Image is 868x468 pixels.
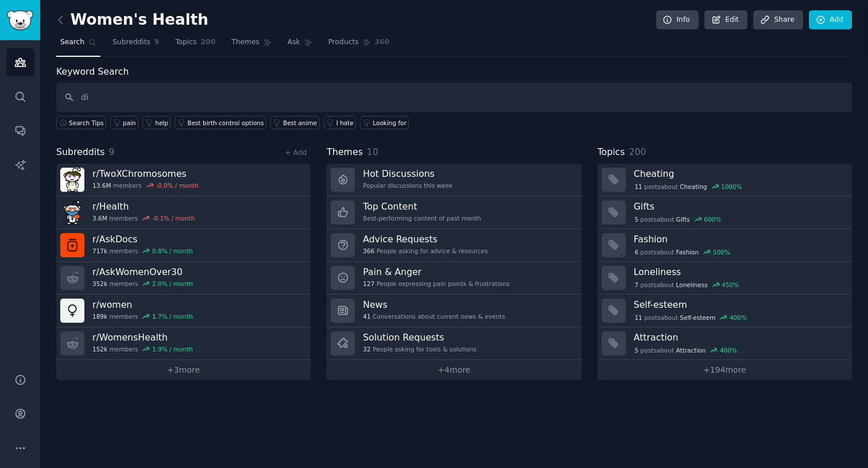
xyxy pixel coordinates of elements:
div: post s about [634,345,738,355]
h3: Hot Discussions [363,168,452,180]
h3: Gifts [634,200,844,212]
span: Self-esteem [680,314,715,322]
a: Best anime [270,116,320,129]
a: +3more [56,360,311,380]
a: Pain & Anger127People expressing pain points & frustrations [327,262,581,295]
div: members [92,345,193,353]
div: pain [123,119,136,127]
span: 41 [363,312,370,320]
a: Cheating11postsaboutCheating1000% [598,164,852,196]
div: 2.0 % / month [152,280,193,288]
a: Attraction5postsaboutAttraction400% [598,327,852,360]
div: I hate [336,119,354,127]
div: members [92,181,199,189]
a: Ask [284,33,316,57]
span: Cheating [680,183,707,191]
div: -0.0 % / month [156,181,199,189]
a: Best birth control options [175,116,266,129]
a: Fashion6postsaboutFashion500% [598,229,852,262]
h3: r/ TwoXChromosomes [92,168,199,180]
h3: Self-esteem [634,299,844,311]
a: r/TwoXChromosomes13.6Mmembers-0.0% / month [56,164,311,196]
input: Keyword search in audience [56,83,852,112]
span: 127 [363,280,374,288]
img: TwoXChromosomes [60,168,84,192]
a: I hate [324,116,356,129]
span: 189k [92,312,107,320]
span: 200 [629,146,646,157]
a: Top ContentBest-performing content of past month [327,196,581,229]
a: Loneliness7postsaboutLoneliness450% [598,262,852,295]
span: Search [60,37,84,48]
button: Search Tips [56,116,106,129]
a: Edit [704,10,747,30]
div: 500 % [713,248,730,256]
a: Self-esteem11postsaboutSelf-esteem400% [598,295,852,327]
a: Products360 [324,33,393,57]
span: 9 [109,146,115,157]
img: Health [60,200,84,225]
h3: Top Content [363,200,481,212]
h2: Women's Health [56,11,208,29]
div: Popular discussions this week [363,181,452,189]
a: Solution Requests32People asking for tools & solutions [327,327,581,360]
h3: r/ women [92,299,193,311]
div: Best anime [283,119,317,127]
span: Subreddits [56,145,105,160]
h3: r/ WomensHealth [92,331,193,343]
span: 5 [634,215,638,223]
a: r/AskWomenOver30352kmembers2.0% / month [56,262,311,295]
span: 9 [154,37,160,48]
div: 450 % [722,281,739,289]
a: Themes [227,33,276,57]
span: 11 [634,183,642,191]
span: 32 [363,345,370,353]
div: help [155,119,168,127]
div: post s about [634,280,740,290]
span: Themes [327,145,363,160]
span: 6 [634,248,638,256]
h3: Cheating [634,168,844,180]
h3: Solution Requests [363,331,476,343]
span: 366 [363,247,374,255]
a: Share [753,10,803,30]
h3: Advice Requests [363,233,487,245]
span: 717k [92,247,107,255]
div: Conversations about current news & events [363,312,505,320]
div: post s about [634,181,743,192]
a: Hot DiscussionsPopular discussions this week [327,164,581,196]
div: Best-performing content of past month [363,214,481,222]
a: Topics200 [171,33,219,57]
img: women [60,299,84,323]
div: members [92,247,193,255]
a: help [142,116,170,129]
div: 1000 % [721,183,742,191]
img: AskDocs [60,233,84,257]
span: Fashion [676,248,699,256]
div: members [92,214,195,222]
span: 360 [375,37,390,48]
span: Attraction [676,346,706,354]
a: r/Health3.6Mmembers-0.1% / month [56,196,311,229]
span: 11 [634,314,642,322]
h3: r/ Health [92,200,195,212]
div: post s about [634,247,731,257]
span: Gifts [676,215,690,223]
div: 400 % [720,346,737,354]
span: 3.6M [92,214,107,222]
div: Best birth control options [187,119,263,127]
h3: Loneliness [634,266,844,278]
h3: Attraction [634,331,844,343]
a: Gifts5postsaboutGifts600% [598,196,852,229]
a: Subreddits9 [108,33,163,57]
h3: News [363,299,505,311]
a: +194more [598,360,852,380]
div: 0.8 % / month [152,247,193,255]
a: Info [656,10,699,30]
span: Topics [175,37,196,48]
span: Loneliness [676,281,708,289]
span: 200 [201,37,216,48]
h3: r/ AskDocs [92,233,193,245]
label: Keyword Search [56,66,129,77]
div: members [92,280,193,288]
